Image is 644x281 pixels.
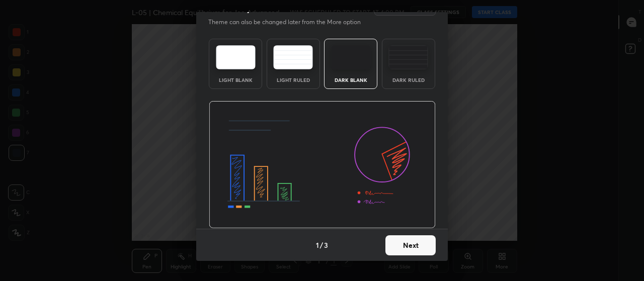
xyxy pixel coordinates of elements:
[385,235,436,255] button: Next
[320,240,323,250] h4: /
[324,240,328,250] h4: 3
[215,77,256,82] div: Light Blank
[331,45,371,69] img: darkTheme.f0cc69e5.svg
[273,77,313,82] div: Light Ruled
[388,77,429,82] div: Dark Ruled
[331,77,371,82] div: Dark Blank
[216,45,256,69] img: lightTheme.e5ed3b09.svg
[273,45,313,69] img: lightRuledTheme.5fabf969.svg
[388,45,428,69] img: darkRuledTheme.de295e13.svg
[209,101,436,229] img: darkThemeBanner.d06ce4a2.svg
[316,240,319,250] h4: 1
[208,18,371,27] p: Theme can also be changed later from the More option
